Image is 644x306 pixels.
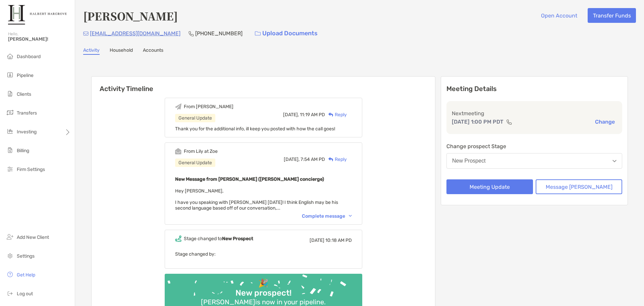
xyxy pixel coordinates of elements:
[310,237,324,243] span: [DATE]
[233,288,294,298] div: New prospect!
[17,253,35,259] span: Settings
[92,77,435,93] h6: Activity Timeline
[175,235,181,242] img: Event icon
[110,47,133,55] a: Household
[222,236,253,242] b: New Prospect
[325,237,352,243] span: 10:18 AM PD
[17,167,45,172] span: Firm Settings
[301,157,325,162] span: 7:54 AM PD
[143,47,163,55] a: Accounts
[17,148,29,154] span: Billing
[349,215,352,217] img: Chevron icon
[17,129,37,135] span: Investing
[184,236,253,242] div: Stage changed to
[255,31,261,36] img: button icon
[17,91,31,97] span: Clients
[6,52,14,60] img: dashboard icon
[283,112,299,118] span: [DATE],
[588,8,636,23] button: Transfer Funds
[325,111,347,118] div: Reply
[452,158,486,164] div: New Prospect
[446,179,533,194] button: Meeting Update
[175,126,335,132] span: Thank you for the additional info, ill keep you posted with how the call goes!
[6,146,14,154] img: billing icon
[300,112,325,118] span: 11:19 AM PD
[90,29,180,38] p: [EMAIL_ADDRESS][DOMAIN_NAME]
[184,104,233,110] div: From [PERSON_NAME]
[175,176,324,182] b: New Message from [PERSON_NAME] ([PERSON_NAME] concierge)
[6,127,14,135] img: investing icon
[175,114,215,122] div: General Update
[284,157,300,162] span: [DATE],
[17,54,41,59] span: Dashboard
[6,90,14,98] img: clients icon
[189,31,194,36] img: Phone Icon
[6,108,14,117] img: transfers icon
[17,272,35,278] span: Get Help
[17,110,37,116] span: Transfers
[452,109,617,118] p: Next meeting
[175,159,215,167] div: General Update
[612,160,616,162] img: Open dropdown arrow
[593,118,617,125] button: Change
[17,234,49,240] span: Add New Client
[6,165,14,173] img: firm-settings icon
[328,113,333,117] img: Reply icon
[6,71,14,79] img: pipeline icon
[175,188,338,211] span: Hey [PERSON_NAME], I have you speaking with [PERSON_NAME] [DATE]! I think English may be his seco...
[446,85,622,93] p: Meeting Details
[536,8,582,23] button: Open Account
[452,118,503,126] p: [DATE] 1:00 PM PDT
[195,29,243,38] p: [PHONE_NUMBER]
[175,250,352,258] p: Stage changed by:
[328,157,333,162] img: Reply icon
[251,26,322,41] a: Upload Documents
[8,3,67,27] img: Zoe Logo
[17,73,34,78] span: Pipeline
[17,291,33,297] span: Log out
[8,36,71,42] span: [PERSON_NAME]!
[83,32,89,36] img: Email Icon
[6,233,14,241] img: add_new_client icon
[536,179,622,194] button: Message [PERSON_NAME]
[184,148,218,154] div: From Lily at Zoe
[83,47,100,55] a: Activity
[506,119,512,125] img: communication type
[175,103,181,110] img: Event icon
[165,274,362,305] img: Confetti
[325,156,347,163] div: Reply
[175,148,181,155] img: Event icon
[256,278,271,288] div: 🎉
[6,252,14,260] img: settings icon
[6,270,14,278] img: get-help icon
[302,213,352,219] div: Complete message
[6,289,14,297] img: logout icon
[83,8,178,24] h4: [PERSON_NAME]
[446,142,622,150] p: Change prospect Stage
[446,153,622,169] button: New Prospect
[198,298,328,306] div: [PERSON_NAME] is now in your pipeline.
